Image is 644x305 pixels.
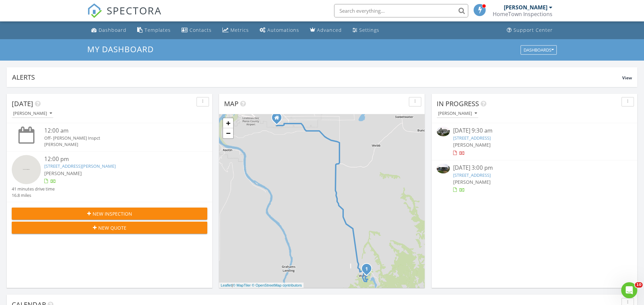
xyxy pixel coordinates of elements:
span: [PERSON_NAME] [44,170,82,176]
button: [PERSON_NAME] [12,109,53,118]
div: [PERSON_NAME] [44,141,191,148]
a: [STREET_ADDRESS][PERSON_NAME] [44,163,116,169]
div: 41118 Waha Glen Rd, Lewiston, ID 83501 [367,269,371,273]
div: Settings [359,27,379,33]
a: Support Center [504,24,555,36]
span: New Inspection [93,210,132,217]
div: [DATE] 3:00 pm [453,164,616,172]
a: Zoom in [223,118,233,128]
div: [PERSON_NAME] [13,111,52,116]
div: Off- [PERSON_NAME] Inspct [44,135,191,141]
span: My Dashboard [87,44,154,55]
span: In Progress [437,99,479,108]
img: streetview [12,155,41,184]
span: [PERSON_NAME] [453,179,491,185]
button: Dashboards [521,45,557,55]
button: New Inspection [12,208,207,220]
button: [PERSON_NAME] [437,109,478,118]
a: Advanced [307,24,344,36]
a: SPECTORA [87,9,162,23]
div: Templates [145,27,171,33]
div: [PERSON_NAME] [504,4,547,11]
img: The Best Home Inspection Software - Spectora [87,3,102,18]
a: Zoom out [223,128,233,138]
div: Alerts [12,73,622,82]
a: Dashboard [89,24,129,36]
span: SPECTORA [107,3,162,17]
div: 16.8 miles [12,192,55,199]
div: 1030 Hemlock Ave. , Lewiston ID 83501 [277,118,281,122]
a: 12:00 pm [STREET_ADDRESS][PERSON_NAME] [PERSON_NAME] 41 minutes drive time 16.8 miles [12,155,207,199]
a: Leaflet [221,283,232,287]
a: [STREET_ADDRESS] [453,135,491,141]
div: | [219,283,304,288]
div: [DATE] 9:30 am [453,127,616,135]
img: 9351223%2Fcover_photos%2F48P4mT6j6GFR5LjS9u1z%2Fsmall.jpg [437,164,450,173]
i: 1 [365,267,368,272]
span: [PERSON_NAME] [453,142,491,148]
div: Dashboard [99,27,126,33]
a: Automations (Basic) [257,24,302,36]
input: Search everything... [334,4,468,17]
span: [DATE] [12,99,33,108]
a: Contacts [179,24,214,36]
img: 9370449%2Fcover_photos%2FTBayGiAvq9YR6Fvs4T7c%2Fsmall.jpg [437,127,450,136]
div: [PERSON_NAME] [438,111,477,116]
div: Contacts [190,27,212,33]
a: [STREET_ADDRESS] [453,172,491,178]
div: Dashboards [524,48,554,52]
div: Support Center [514,27,553,33]
a: [DATE] 3:00 pm [STREET_ADDRESS] [PERSON_NAME] [437,164,632,194]
a: © MapTiler [233,283,251,287]
div: Automations [267,27,299,33]
div: 12:00 pm [44,155,191,163]
span: View [622,75,632,81]
button: New Quote [12,222,207,234]
a: © OpenStreetMap contributors [252,283,302,287]
a: Settings [350,24,382,36]
span: New Quote [98,224,126,231]
div: HomeTown Inspections [493,11,552,17]
div: 41 minutes drive time [12,186,55,192]
div: Metrics [230,27,249,33]
span: 10 [635,282,643,288]
a: [DATE] 9:30 am [STREET_ADDRESS] [PERSON_NAME] [437,127,632,156]
a: Templates [135,24,173,36]
div: 12:00 am [44,127,191,135]
iframe: Intercom live chat [621,282,637,298]
span: Map [224,99,238,108]
a: Metrics [220,24,252,36]
div: Advanced [317,27,342,33]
